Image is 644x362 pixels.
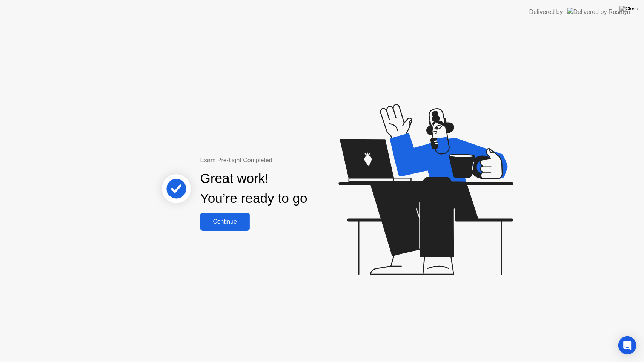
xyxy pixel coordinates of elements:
div: Delivered by [529,8,563,17]
div: Great work! You’re ready to go [200,169,307,209]
button: Continue [200,213,250,231]
div: Continue [203,218,247,225]
img: Close [619,6,638,12]
div: Exam Pre-flight Completed [200,156,356,165]
div: Open Intercom Messenger [618,336,636,354]
img: Delivered by Rosalyn [567,8,630,16]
